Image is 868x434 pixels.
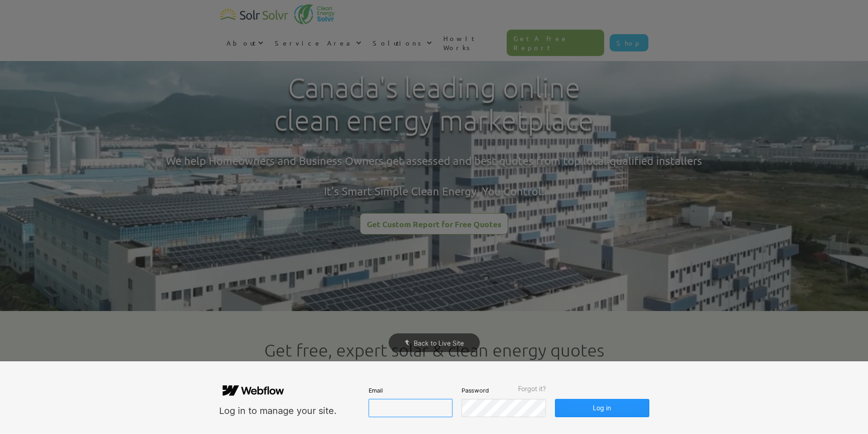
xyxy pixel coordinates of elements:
button: Log in [555,399,649,417]
div: Log in to manage your site. [219,405,337,417]
span: Password [462,386,489,394]
span: Forgot it? [518,385,546,393]
span: Email [369,386,383,394]
span: Back to Live Site [414,339,464,347]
